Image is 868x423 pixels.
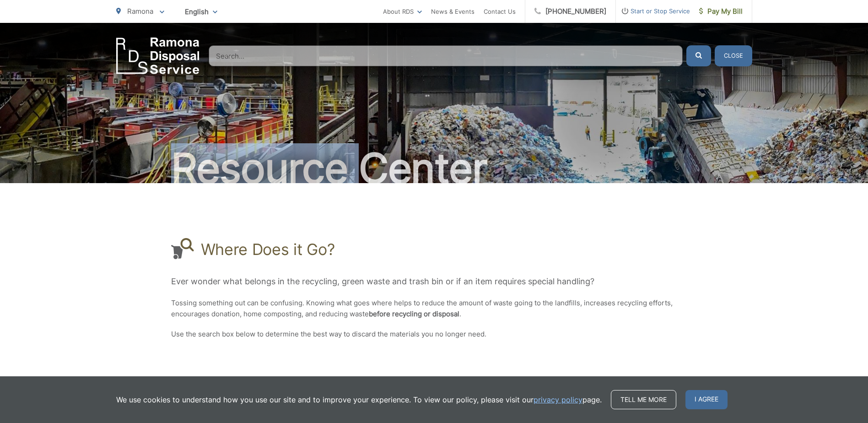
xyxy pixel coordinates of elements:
span: English [178,4,224,20]
a: EDCD logo. Return to the homepage. [116,38,199,74]
a: Contact Us [484,6,516,17]
span: I agree [685,390,728,409]
a: About RDS [383,6,422,17]
button: Close [715,45,752,66]
p: Tossing something out can be confusing. Knowing what goes where helps to reduce the amount of was... [171,298,697,320]
span: Ramona [127,7,153,16]
p: Ever wonder what belongs in the recycling, green waste and trash bin or if an item requires speci... [171,275,697,288]
a: News & Events [431,6,474,17]
strong: before recycling or disposal [369,309,459,318]
span: Pay My Bill [699,6,743,17]
button: Submit the search query. [686,45,711,66]
p: We use cookies to understand how you use our site and to improve your experience. To view our pol... [116,394,602,405]
h1: Where Does it Go? [201,240,335,259]
a: privacy policy [534,394,582,405]
input: Search [209,45,683,66]
a: Tell me more [611,390,676,409]
p: Use the search box below to determine the best way to discard the materials you no longer need. [171,329,697,340]
h2: Resource Center [116,146,752,191]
